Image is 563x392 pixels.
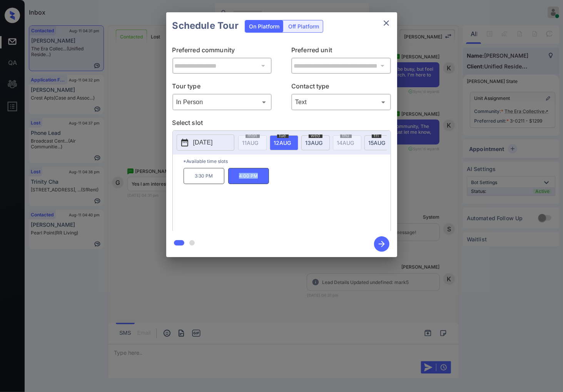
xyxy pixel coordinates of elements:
button: close [379,15,394,31]
p: 4:00 PM [228,168,269,184]
p: Preferred unit [291,45,391,58]
p: [DATE] [193,138,213,147]
span: fri [372,133,381,138]
p: Preferred community [172,45,272,58]
button: btn-next [369,234,394,254]
button: [DATE] [177,135,234,151]
p: Tour type [172,81,272,94]
div: date-select [270,135,298,150]
span: wed [309,133,322,138]
div: In Person [174,96,270,108]
div: On Platform [245,20,283,32]
div: date-select [364,135,393,150]
div: Text [293,96,389,108]
span: 15 AUG [369,140,386,146]
p: Contact type [291,81,391,94]
div: date-select [301,135,330,150]
span: tue [277,133,289,138]
p: 3:30 PM [184,168,224,184]
span: 12 AUG [274,140,291,146]
span: 13 AUG [306,140,323,146]
h2: Schedule Tour [166,12,245,39]
p: Select slot [172,118,391,130]
p: *Available time slots [184,154,391,168]
div: Off Platform [284,20,323,32]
